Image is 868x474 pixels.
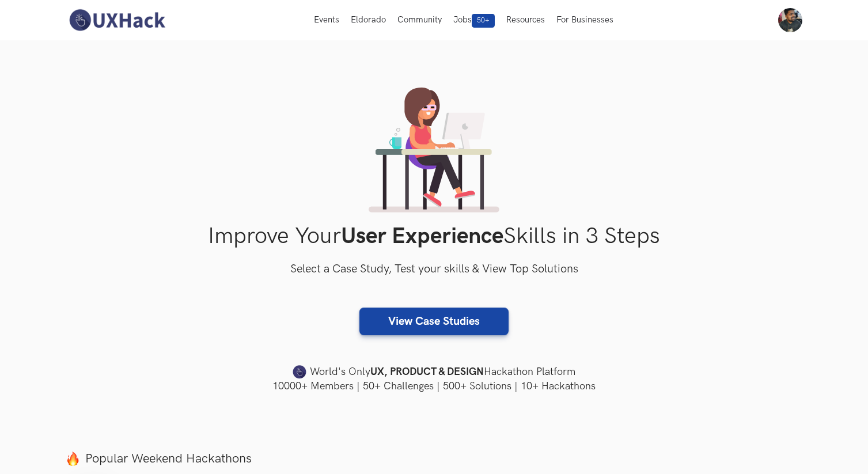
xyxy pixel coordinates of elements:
h1: Improve Your Skills in 3 Steps [66,223,803,250]
span: 50+ [472,14,495,28]
strong: UX, PRODUCT & DESIGN [370,364,484,380]
img: fire.png [66,452,80,466]
a: View Case Studies [359,308,509,335]
h3: Select a Case Study, Test your skills & View Top Solutions [66,260,803,279]
strong: User Experience [341,223,503,250]
h4: World's Only Hackathon Platform [66,364,803,380]
label: Popular Weekend Hackathons [66,451,803,467]
img: lady working on laptop [369,88,499,213]
img: uxhack-favicon-image.png [293,365,306,380]
img: UXHack-logo.png [66,8,168,32]
h4: 10000+ Members | 50+ Challenges | 500+ Solutions | 10+ Hackathons [66,379,803,393]
img: Your profile pic [778,8,802,32]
